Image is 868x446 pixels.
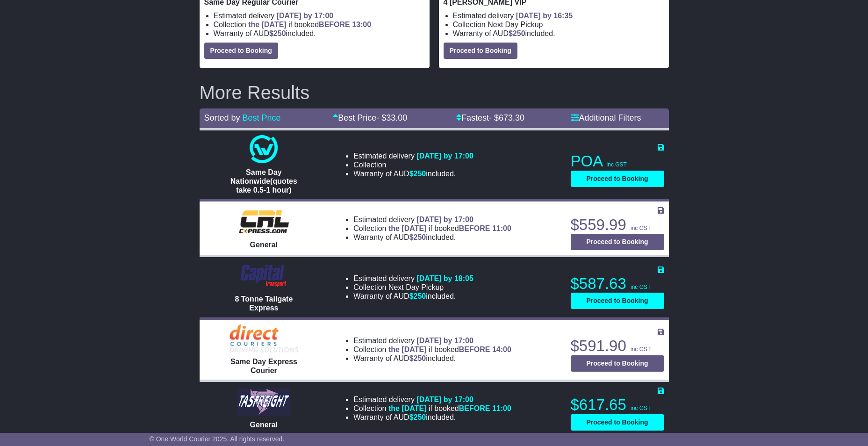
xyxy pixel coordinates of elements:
[453,20,664,29] li: Collection
[571,234,664,250] button: Proceed to Booking
[353,151,473,160] li: Estimated delivery
[230,324,299,352] img: Direct: Same Day Express Courier
[353,395,511,404] li: Estimated delivery
[388,224,426,232] span: the [DATE]
[237,388,290,416] img: Tasfreight: General
[273,29,286,37] span: 250
[352,21,371,29] span: 13:00
[243,113,281,122] a: Best Price
[409,292,426,300] span: $
[230,168,297,194] span: Same Day Nationwide(quotes take 0.5-1 hour)
[416,337,473,345] span: [DATE] by 17:00
[416,396,473,403] span: [DATE] by 17:00
[388,345,511,353] span: if booked
[513,29,525,37] span: 250
[571,113,641,122] a: Additional Filters
[269,29,286,37] span: $
[319,21,350,29] span: BEFORE
[414,292,426,300] span: 250
[492,224,511,232] span: 11:00
[459,345,490,353] span: BEFORE
[353,160,473,169] li: Collection
[353,292,473,301] li: Warranty of AUD included.
[230,358,297,374] span: Same Day Express Courier
[509,29,525,37] span: $
[414,413,426,421] span: 250
[414,170,426,178] span: 250
[571,396,664,414] p: $617.65
[409,413,426,421] span: $
[353,233,511,242] li: Warranty of AUD included.
[571,337,664,355] p: $591.90
[571,171,664,187] button: Proceed to Booking
[353,336,511,345] li: Estimated delivery
[200,82,669,103] h2: More Results
[631,225,651,231] span: inc GST
[631,346,651,352] span: inc GST
[456,113,524,122] a: Fastest- $673.30
[237,262,291,290] img: CapitalTransport: 8 Tonne Tailgate Express
[571,274,664,293] p: $587.63
[214,11,425,20] li: Estimated delivery
[453,11,664,20] li: Estimated delivery
[416,152,473,160] span: [DATE] by 17:00
[631,284,651,290] span: inc GST
[353,224,511,233] li: Collection
[489,113,524,122] span: - $
[204,43,278,59] button: Proceed to Booking
[571,293,664,309] button: Proceed to Booking
[353,215,511,224] li: Estimated delivery
[248,21,286,29] span: the [DATE]
[333,113,407,122] a: Best Price- $33.00
[235,295,293,312] span: 8 Tonne Tailgate Express
[353,404,511,413] li: Collection
[492,404,511,412] span: 11:00
[416,274,473,282] span: [DATE] by 18:05
[388,404,511,412] span: if booked
[416,216,473,223] span: [DATE] by 17:00
[248,21,371,29] span: if booked
[444,43,517,59] button: Proceed to Booking
[571,355,664,372] button: Proceed to Booking
[353,283,473,292] li: Collection
[250,421,278,429] span: General
[571,414,664,431] button: Proceed to Booking
[204,113,240,122] span: Sorted by
[607,161,627,168] span: inc GST
[414,233,426,241] span: 250
[250,241,278,249] span: General
[459,404,490,412] span: BEFORE
[571,216,664,234] p: $559.99
[453,29,664,38] li: Warranty of AUD included.
[409,233,426,241] span: $
[233,208,294,236] img: CRL: General
[388,404,426,412] span: the [DATE]
[414,354,426,362] span: 250
[250,135,278,163] img: One World Courier: Same Day Nationwide(quotes take 0.5-1 hour)
[150,435,285,443] span: © One World Courier 2025. All rights reserved.
[459,224,490,232] span: BEFORE
[499,113,524,122] span: 673.30
[353,354,511,363] li: Warranty of AUD included.
[388,345,426,353] span: the [DATE]
[516,12,573,20] span: [DATE] by 16:35
[409,170,426,178] span: $
[353,345,511,354] li: Collection
[488,21,543,29] span: Next Day Pickup
[409,354,426,362] span: $
[214,20,425,29] li: Collection
[386,113,407,122] span: 33.00
[388,283,444,291] span: Next Day Pickup
[353,274,473,283] li: Estimated delivery
[571,152,664,171] p: POA
[214,29,425,38] li: Warranty of AUD included.
[353,413,511,422] li: Warranty of AUD included.
[492,345,511,353] span: 14:00
[376,113,407,122] span: - $
[388,224,511,232] span: if booked
[353,169,473,178] li: Warranty of AUD included.
[631,405,651,411] span: inc GST
[277,12,334,20] span: [DATE] by 17:00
